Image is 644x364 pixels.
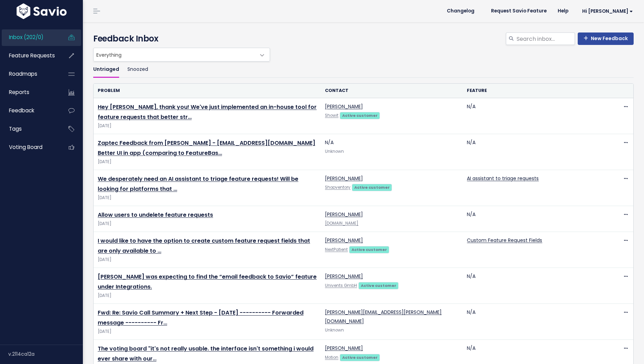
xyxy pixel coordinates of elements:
[9,52,55,59] span: Feature Requests
[15,3,68,19] img: logo-white.9d6f32f41409.svg
[2,29,57,45] a: Inbox (202/0)
[467,175,539,182] a: AI assistant to triage requests
[8,345,83,363] div: v.2114ca12a
[98,328,317,335] span: [DATE]
[325,237,363,244] a: [PERSON_NAME]
[9,88,29,96] span: Reports
[98,273,317,291] a: [PERSON_NAME] was expecting to find the “email feedback to Savio” feature under Integrations.
[325,113,338,118] a: Showit
[552,6,574,16] a: Help
[98,256,317,263] span: [DATE]
[98,139,315,157] a: Zaptec Feedback from [PERSON_NAME] - [EMAIL_ADDRESS][DOMAIN_NAME] Better UI in app (comparing to ...
[98,237,310,255] a: I would like to have the option to create custom feature request fields that are only available to …
[325,283,357,288] a: Univents GmbH
[361,283,396,288] strong: Active customer
[340,354,380,361] a: Active customer
[463,84,605,98] th: Feature
[98,103,317,121] a: Hey [PERSON_NAME], thank you! We've just implemented an in-house tool for feature requests that b...
[98,345,314,363] a: The voting board "it's not really usable. the interface isn't something i would ever share with our…
[93,48,270,62] span: Everything
[98,175,298,193] a: We desperately need an AI assistant to triage feature requests! Will be looking for platforms that …
[486,6,552,16] a: Request Savio Feature
[325,211,363,218] a: [PERSON_NAME]
[354,185,390,190] strong: Active customer
[325,103,363,110] a: [PERSON_NAME]
[325,247,348,252] a: NextPatient
[325,273,363,280] a: [PERSON_NAME]
[9,125,22,132] span: Tags
[463,268,605,304] td: N/A
[2,66,57,82] a: Roadmaps
[98,211,213,219] a: Allow users to undelete feature requests
[2,84,57,100] a: Reports
[325,175,363,182] a: [PERSON_NAME]
[358,282,398,289] a: Active customer
[9,107,34,114] span: Feedback
[98,220,317,227] span: [DATE]
[467,237,542,244] a: Custom Feature Request Fields
[325,221,358,226] a: [DOMAIN_NAME]
[93,62,634,78] ul: Filter feature requests
[352,184,392,190] a: Active customer
[9,34,44,41] span: Inbox (202/0)
[463,206,605,232] td: N/A
[340,112,380,119] a: Active customer
[325,345,363,352] a: [PERSON_NAME]
[98,158,317,166] span: [DATE]
[93,32,634,45] h4: Feedback Inbox
[2,139,57,155] a: Voting Board
[574,6,638,17] a: Hi [PERSON_NAME]
[342,113,378,118] strong: Active customer
[321,134,463,170] td: N/A
[321,84,463,98] th: Contact
[98,309,304,327] a: Fwd: Re: Savio Call Summary + Next Step - [DATE] ---------- Forwarded message ---------- Fr…
[94,84,321,98] th: Problem
[325,327,344,333] span: Unknown
[325,355,338,360] a: Motion
[2,121,57,137] a: Tags
[463,134,605,170] td: N/A
[325,185,350,190] a: Shopventory
[447,9,474,13] span: Changelog
[349,246,389,253] a: Active customer
[94,48,256,61] span: Everything
[127,62,148,78] a: Snoozed
[516,32,575,45] input: Search inbox...
[2,48,57,64] a: Feature Requests
[98,122,317,130] span: [DATE]
[9,70,37,77] span: Roadmaps
[578,32,634,45] a: New Feedback
[9,143,42,151] span: Voting Board
[98,194,317,202] span: [DATE]
[463,98,605,134] td: N/A
[342,355,378,360] strong: Active customer
[352,247,387,252] strong: Active customer
[582,9,633,14] span: Hi [PERSON_NAME]
[463,304,605,340] td: N/A
[325,309,442,324] a: [PERSON_NAME][EMAIL_ADDRESS][PERSON_NAME][DOMAIN_NAME]
[93,62,119,78] a: Untriaged
[325,149,344,154] span: Unknown
[98,292,317,299] span: [DATE]
[2,103,57,119] a: Feedback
